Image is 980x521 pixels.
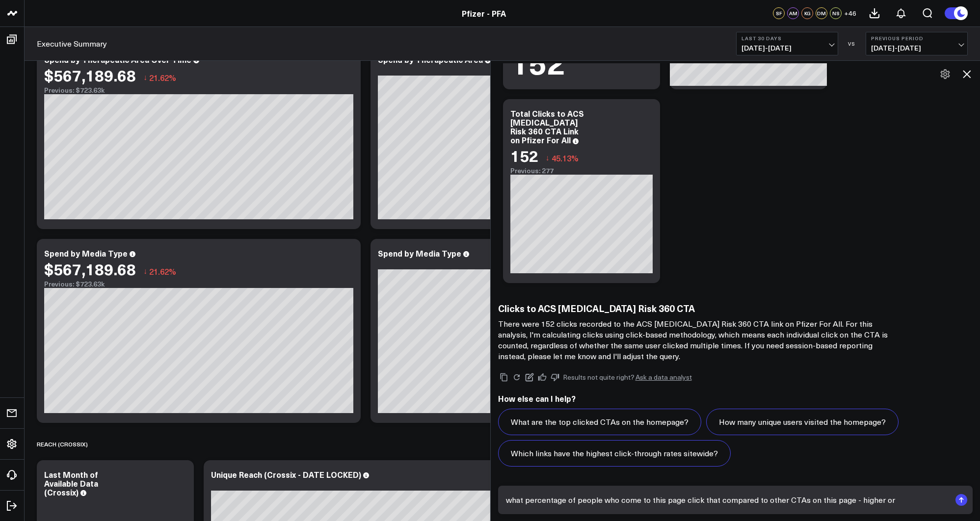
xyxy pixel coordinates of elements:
button: What are the top clicked CTAs on the homepage? [498,409,701,435]
div: KG [801,7,813,19]
span: 45.13% [552,153,579,163]
span: Results not quite right? [563,372,635,382]
span: 21.62% [149,72,176,83]
button: Previous Period[DATE]-[DATE] [866,32,968,55]
b: Last 30 Days [742,35,833,41]
button: How many unique users visited the homepage? [706,409,899,435]
button: Which links have the highest click-through rates sitewide? [498,440,731,467]
div: VS [843,41,861,47]
a: Pfizer - PFA [462,8,506,19]
button: Last 30 Days[DATE]-[DATE] [736,32,838,55]
div: DM [816,7,827,19]
div: 152 [510,147,538,164]
textarea: what percentage of people who come to this page click that compared to other CTAs on this page - ... [503,491,951,509]
div: $567,189.68 [44,66,136,84]
div: SF [773,7,785,19]
span: ↓ [143,71,147,84]
a: Ask a data analyst [636,374,692,381]
div: AM [787,7,799,19]
h3: Clicks to ACS [MEDICAL_DATA] Risk 360 CTA [498,303,891,313]
div: Total Clicks to ACS [MEDICAL_DATA] Risk 360 CTA Link on Pfizer For All [510,108,584,145]
div: $567,189.68 [44,260,136,278]
div: 152 [510,47,565,77]
div: Previous: 277 [510,167,653,175]
span: + 46 [844,10,856,17]
div: Unique Reach (Crossix - DATE LOCKED) [211,469,361,480]
div: Previous: $723.63k [44,86,353,94]
div: NS [830,7,842,19]
span: ↓ [143,265,147,278]
b: Previous Period [871,35,962,41]
button: +46 [844,7,856,19]
div: Reach (Crossix) [37,433,88,455]
div: Previous: $723.63k [44,280,353,288]
a: Executive Summary [37,38,107,49]
span: [DATE] - [DATE] [871,44,962,52]
div: Spend by Media Type [44,248,128,259]
div: Last Month of Available Data (Crossix) [44,469,98,497]
span: 21.62% [149,266,176,277]
h2: How else can I help? [498,393,973,404]
p: There were 152 clicks recorded to the ACS [MEDICAL_DATA] Risk 360 CTA link on Pfizer For All. For... [498,318,891,362]
span: ↓ [546,152,550,164]
div: Spend by Media Type [378,248,461,259]
span: [DATE] - [DATE] [742,44,833,52]
button: Copy [498,371,510,383]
